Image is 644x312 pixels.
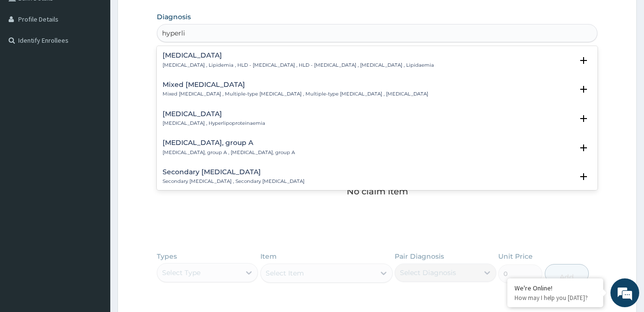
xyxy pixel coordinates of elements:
[578,113,589,124] i: open select status
[50,54,161,66] div: Chat with us now
[56,95,132,192] span: We're online!
[578,55,589,66] i: open select status
[163,120,265,127] p: [MEDICAL_DATA] , Hyperlipoproteinaemia
[163,110,265,118] h4: [MEDICAL_DATA]
[163,62,434,69] p: [MEDICAL_DATA] , Lipidemia , HLD - [MEDICAL_DATA] , HLD - [MEDICAL_DATA] , [MEDICAL_DATA] , Lipid...
[515,294,596,302] p: How may I help you today?
[163,81,428,88] h4: Mixed [MEDICAL_DATA]
[157,5,180,28] div: Minimize live chat window
[163,52,434,59] h4: [MEDICAL_DATA]
[578,142,589,154] i: open select status
[5,209,183,243] textarea: Type your message and hit 'Enter'
[163,168,304,176] h4: Secondary [MEDICAL_DATA]
[163,178,304,185] p: Secondary [MEDICAL_DATA] , Secondary [MEDICAL_DATA]
[578,171,589,182] i: open select status
[578,84,589,95] i: open select status
[18,48,39,72] img: d_794563401_company_1708531726252_794563401
[515,284,596,292] div: We're Online!
[157,12,191,22] label: Diagnosis
[163,91,428,97] p: Mixed [MEDICAL_DATA] , Multiple-type [MEDICAL_DATA] , Multiple-type [MEDICAL_DATA] , [MEDICAL_DATA]
[163,139,295,146] h4: [MEDICAL_DATA], group A
[163,149,295,156] p: [MEDICAL_DATA], group A , [MEDICAL_DATA], group A
[347,187,408,196] p: No claim item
